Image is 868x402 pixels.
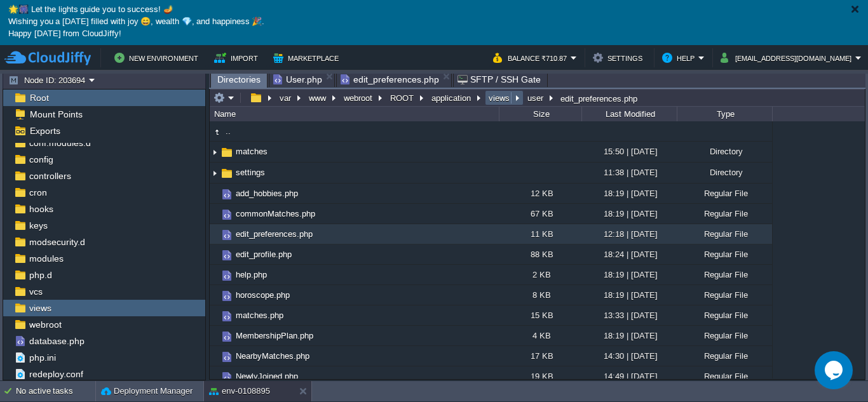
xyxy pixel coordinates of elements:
[581,366,677,386] div: 14:49 | [DATE]
[234,290,292,300] span: horoscope.php
[27,253,65,264] a: modules
[593,50,646,65] button: Settings
[499,326,581,345] div: 4 KB
[211,107,499,121] div: Name
[581,224,677,244] div: 12:18 | [DATE]
[499,346,581,366] div: 17 KB
[499,245,581,264] div: 88 KB
[677,142,772,161] div: Directory
[220,370,234,384] img: AMDAwAAAACH5BAEAAAAALAAAAAABAAEAAAICRAEAOw==
[210,326,220,345] img: AMDAwAAAACH5BAEAAAAALAAAAAABAAEAAAICRAEAOw==
[220,166,234,180] img: AMDAwAAAACH5BAEAAAAALAAAAAABAAEAAAICRAEAOw==
[210,224,220,244] img: AMDAwAAAACH5BAEAAAAALAAAAAABAAEAAAICRAEAOw==
[388,92,417,104] button: ROOT
[234,249,294,260] a: edit_profile.php
[581,204,677,224] div: 18:19 | [DATE]
[499,224,581,244] div: 11 KB
[27,220,50,231] a: keys
[557,93,637,104] div: edit_preferences.php
[677,224,772,244] div: Regular File
[220,330,234,344] img: AMDAwAAAACH5BAEAAAAALAAAAAABAAEAAAICRAEAOw==
[224,126,233,137] a: ..
[210,265,220,285] img: AMDAwAAAACH5BAEAAAAALAAAAAABAAEAAAICRAEAOw==
[27,368,85,380] a: redeploy.conf
[220,228,234,242] img: AMDAwAAAACH5BAEAAAAALAAAAAABAAEAAAICRAEAOw==
[234,167,267,178] a: settings
[234,229,315,239] a: edit_preferences.php
[220,350,234,364] img: AMDAwAAAACH5BAEAAAAALAAAAAABAAEAAAICRAEAOw==
[581,285,677,305] div: 18:19 | [DATE]
[8,29,860,41] p: Happy [DATE] from CloudJiffy!
[677,204,772,224] div: Regular File
[581,346,677,366] div: 14:30 | [DATE]
[677,326,772,345] div: Regular File
[581,326,677,345] div: 18:19 | [DATE]
[210,305,220,325] img: AMDAwAAAACH5BAEAAAAALAAAAAABAAEAAAICRAEAOw==
[27,335,86,347] span: database.php
[273,72,322,87] span: User.php
[234,371,300,382] span: NewlyJoined.php
[27,125,62,137] span: Exports
[526,92,546,104] button: user
[220,248,234,262] img: AMDAwAAAACH5BAEAAAAALAAAAAABAAEAAAICRAEAOw==
[499,285,581,305] div: 8 KB
[210,346,220,366] img: AMDAwAAAACH5BAEAAAAALAAAAAABAAEAAAICRAEAOw==
[220,145,234,159] img: AMDAwAAAACH5BAEAAAAALAAAAAABAAEAAAICRAEAOw==
[27,170,73,182] span: controllers
[234,188,300,199] a: add_hobbies.php
[27,187,49,198] a: cron
[581,163,677,182] div: 11:38 | [DATE]
[234,208,317,219] a: commonMatches.php
[499,184,581,203] div: 12 KB
[220,309,234,323] img: AMDAwAAAACH5BAEAAAAALAAAAAABAAEAAAICRAEAOw==
[342,92,376,104] button: webroot
[27,286,44,297] a: vcs
[487,92,513,104] button: views
[677,366,772,386] div: Regular File
[217,72,261,88] span: Directories
[677,285,772,305] div: Regular File
[27,137,93,149] a: conf.modules.d
[278,92,294,104] button: var
[499,366,581,386] div: 19 KB
[307,92,329,104] button: www
[721,50,855,65] button: [EMAIL_ADDRESS][DOMAIN_NAME]
[27,302,53,314] a: views
[499,204,581,224] div: 67 KB
[234,146,269,157] span: matches
[210,89,865,107] input: Click to enter the path
[209,385,270,398] button: env-0108895
[677,346,772,366] div: Regular File
[677,245,772,264] div: Regular File
[27,154,55,165] span: config
[234,269,269,280] span: help.php
[220,289,234,303] img: AMDAwAAAACH5BAEAAAAALAAAAAABAAEAAAICRAEAOw==
[220,208,234,222] img: AMDAwAAAACH5BAEAAAAALAAAAAABAAEAAAICRAEAOw==
[101,385,193,398] button: Deployment Manager
[27,269,54,281] a: php.d
[583,107,677,121] div: Last Modified
[234,351,311,361] a: NearbyMatches.php
[499,305,581,325] div: 15 KB
[678,107,772,121] div: Type
[210,204,220,224] img: AMDAwAAAACH5BAEAAAAALAAAAAABAAEAAAICRAEAOw==
[815,351,855,389] iframe: chat widget
[210,184,220,203] img: AMDAwAAAACH5BAEAAAAALAAAAAABAAEAAAICRAEAOw==
[493,50,571,65] button: Balance ₹710.87
[581,265,677,285] div: 18:19 | [DATE]
[210,245,220,264] img: AMDAwAAAACH5BAEAAAAALAAAAAABAAEAAAICRAEAOw==
[27,352,58,363] span: php.ini
[27,92,51,104] a: Root
[27,109,85,120] a: Mount Points
[234,310,285,321] span: matches.php
[662,50,698,65] button: Help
